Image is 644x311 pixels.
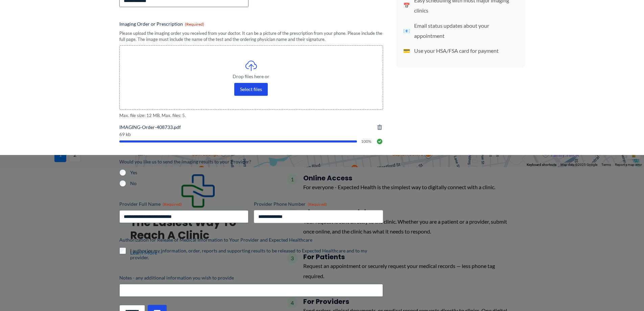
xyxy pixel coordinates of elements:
[119,274,383,281] label: Notes - any additional information you wish to provide
[119,112,383,119] span: Max. file size: 12 MB, Max. files: 5.
[254,201,383,207] label: Provider Phone Number
[119,158,251,165] legend: Would you like us to send the imaging results to your Provider?
[403,46,410,56] span: 💳
[163,202,182,207] span: (Required)
[234,83,268,96] button: select files, imaging order or prescription(required)
[119,124,383,131] span: IMAGING-Order-408733.pdf
[308,202,327,207] span: (Required)
[130,180,383,187] label: No
[119,21,383,27] label: Imaging Order or Prescription
[119,237,312,243] legend: Authorization for Release of Medical Information to Your Provider and Expected Healthcare
[130,247,383,261] label: I authorize my information, order, reports and supporting results to be released to Expected Heal...
[403,46,518,56] li: Use your HSA/FSA card for payment
[403,0,410,10] span: 📅
[130,169,383,176] label: Yes
[133,74,369,79] span: Drop files here or
[403,26,410,36] span: 📧
[403,21,518,41] li: Email status updates about your appointment
[119,201,248,207] label: Provider Full Name
[185,22,204,27] span: (Required)
[119,132,383,137] span: 69 kb
[119,30,383,43] div: Please upload the imaging order you received from your doctor. It can be a picture of the prescri...
[361,139,372,143] span: 100%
